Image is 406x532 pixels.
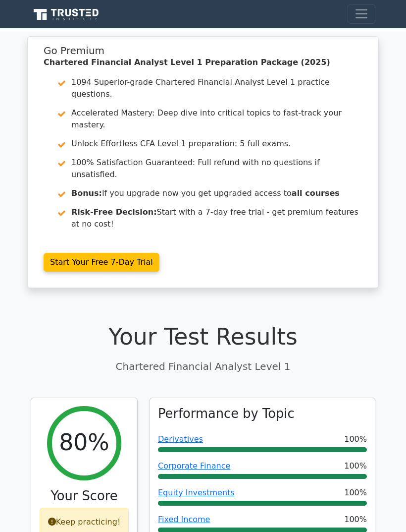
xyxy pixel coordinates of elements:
button: Toggle navigation [348,4,375,24]
h2: 80% [59,429,109,457]
h1: Your Test Results [31,324,375,351]
a: Derivatives [158,434,203,444]
a: Equity Investments [158,488,235,497]
span: 100% [344,514,367,526]
span: 100% [344,460,367,472]
a: Start Your Free 7-Day Trial [44,253,159,272]
a: Corporate Finance [158,461,230,471]
span: 100% [344,487,367,499]
p: Chartered Financial Analyst Level 1 [31,359,375,374]
a: Fixed Income [158,515,210,524]
h3: Performance by Topic [158,406,295,421]
span: 100% [344,433,367,445]
h3: Your Score [39,488,129,504]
